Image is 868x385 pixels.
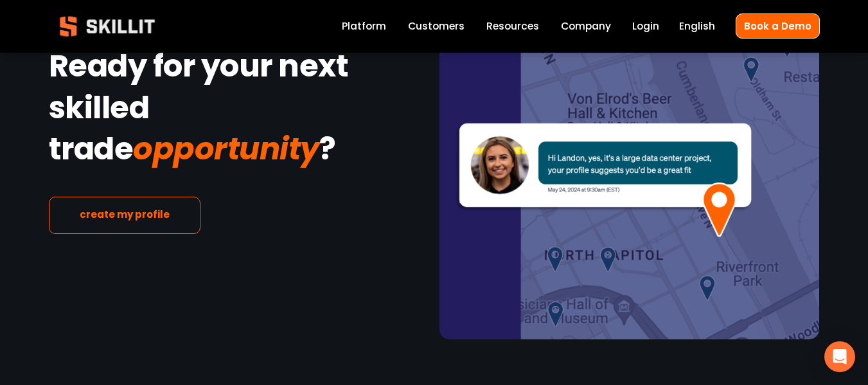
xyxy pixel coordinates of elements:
a: create my profile [49,197,201,235]
a: Company [561,18,611,35]
a: folder dropdown [486,18,539,35]
img: Skillit [49,7,166,46]
strong: ? [319,125,336,178]
a: Platform [342,18,386,35]
a: Login [632,18,659,35]
div: Open Intercom Messenger [824,341,855,372]
a: Book a Demo [736,13,820,39]
em: opportunity [133,127,319,170]
strong: Ready for your next skilled trade [49,42,355,177]
span: English [679,19,715,33]
span: Resources [486,19,539,33]
a: Customers [408,18,465,35]
div: language picker [679,18,715,35]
